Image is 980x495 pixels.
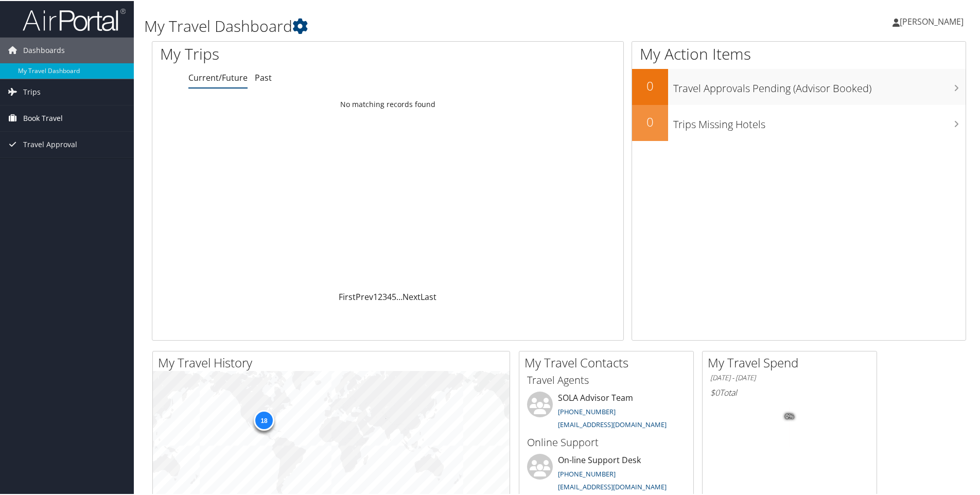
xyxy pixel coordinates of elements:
h2: My Travel History [158,353,510,370]
li: On-line Support Desk [522,453,691,495]
a: Prev [356,290,373,302]
a: 4 [387,290,392,302]
h3: Online Support [527,434,686,449]
h1: My Trips [160,42,419,64]
h6: Total [710,386,869,397]
h3: Travel Agents [527,372,686,386]
span: … [396,290,402,302]
span: Book Travel [23,104,63,130]
li: SOLA Advisor Team [522,391,691,433]
a: 3 [382,290,387,302]
h2: 0 [632,112,668,130]
td: No matching records found [152,94,623,113]
span: [PERSON_NAME] [900,15,964,26]
a: [EMAIL_ADDRESS][DOMAIN_NAME] [558,419,667,428]
a: [EMAIL_ADDRESS][DOMAIN_NAME] [558,481,667,490]
a: Current/Future [188,71,248,82]
a: [PERSON_NAME] [892,5,974,36]
a: 5 [392,290,396,302]
a: 1 [373,290,378,302]
a: First [339,290,356,302]
span: $0 [710,386,720,397]
a: Next [402,290,421,302]
a: [PHONE_NUMBER] [558,468,616,478]
img: airportal-logo.png [23,7,126,31]
h1: My Travel Dashboard [144,14,697,36]
h3: Travel Approvals Pending (Advisor Booked) [673,75,966,95]
span: Trips [23,78,41,104]
a: Past [255,71,272,82]
a: 2 [378,290,382,302]
span: Travel Approval [23,131,77,156]
h2: My Travel Contacts [524,353,693,370]
span: Dashboards [23,37,65,62]
h6: [DATE] - [DATE] [710,372,869,382]
h2: My Travel Spend [708,353,877,370]
div: 18 [254,409,274,430]
tspan: 0% [785,413,794,419]
h1: My Action Items [632,42,966,64]
a: 0Trips Missing Hotels [632,104,966,140]
a: Last [421,290,436,302]
a: 0Travel Approvals Pending (Advisor Booked) [632,68,966,104]
h2: 0 [632,76,668,94]
h3: Trips Missing Hotels [673,111,966,131]
a: [PHONE_NUMBER] [558,406,616,415]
